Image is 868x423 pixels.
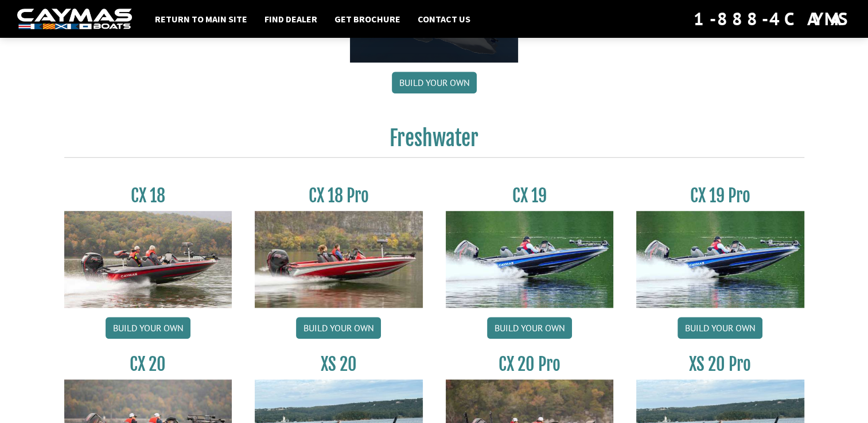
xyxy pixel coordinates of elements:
[636,211,804,307] img: CX19_thumbnail.jpg
[487,317,572,339] a: Build your own
[636,185,804,206] h3: CX 19 Pro
[412,11,476,26] a: Contact Us
[446,211,614,307] img: CX19_thumbnail.jpg
[255,354,423,375] h3: XS 20
[106,317,190,339] a: Build your own
[17,9,132,30] img: white-logo-c9c8dbefe5ff5ceceb0f0178aa75bf4bb51f6bca0971e226c86eb53dfe498488.png
[149,11,253,26] a: Return to main site
[636,354,804,375] h3: XS 20 Pro
[678,317,762,339] a: Build your own
[255,185,423,206] h3: CX 18 Pro
[694,6,851,32] div: 1-888-4CAYMAS
[296,317,381,339] a: Build your own
[392,72,477,93] a: Build your own
[259,11,323,26] a: Find Dealer
[64,126,804,158] h2: Freshwater
[64,211,232,307] img: CX-18S_thumbnail.jpg
[446,185,614,206] h3: CX 19
[64,354,232,375] h3: CX 20
[446,354,614,375] h3: CX 20 Pro
[64,185,232,206] h3: CX 18
[255,211,423,307] img: CX-18SS_thumbnail.jpg
[329,11,406,26] a: Get Brochure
